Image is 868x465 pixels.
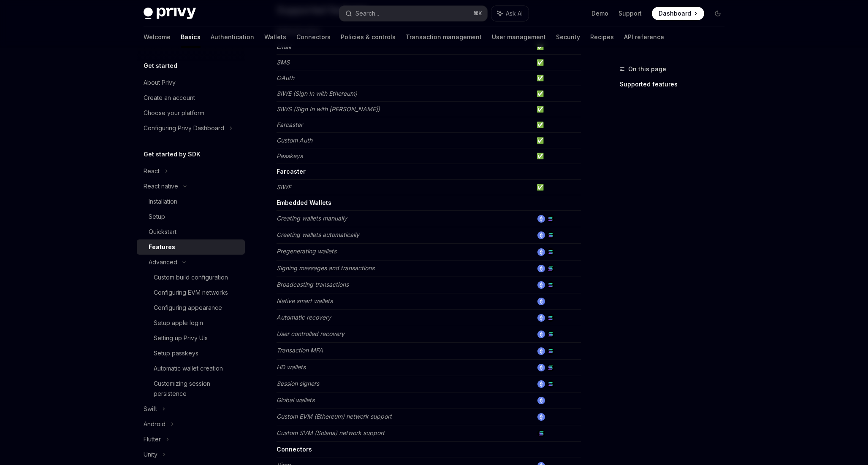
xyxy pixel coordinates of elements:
em: OAuth [277,74,294,81]
em: Transaction MFA [277,347,323,354]
span: ⌘ K [473,10,482,17]
img: ethereum.png [537,215,545,223]
div: Advanced [149,257,177,267]
img: solana.png [547,314,554,322]
img: solana.png [547,248,554,256]
div: About Privy [144,78,176,88]
img: dark logo [144,8,196,19]
em: SIWS (Sign In with [PERSON_NAME]) [277,105,380,113]
div: Installation [149,196,177,207]
strong: Farcaster [277,168,306,175]
div: Setup [149,212,165,222]
img: ethereum.png [537,265,545,272]
div: Setup passkeys [154,348,198,358]
span: Dashboard [659,9,691,18]
img: solana.png [547,364,554,371]
td: ✅ [533,55,581,70]
div: Android [144,419,165,429]
a: Supported features [620,78,731,91]
em: Pregenerating wallets [277,247,336,255]
img: solana.png [547,281,554,289]
a: Automatic wallet creation [137,361,245,376]
div: Setup apple login [154,318,203,328]
a: Create an account [137,90,245,105]
em: Creating wallets automatically [277,231,359,238]
img: solana.png [547,331,554,338]
em: Native smart wallets [277,297,333,304]
a: Welcome [144,27,171,47]
a: Features [137,239,245,255]
div: Configuring Privy Dashboard [144,123,224,133]
em: Custom EVM (Ethereum) network support [277,413,392,420]
a: Basics [181,27,201,47]
td: ✅ [533,117,581,133]
div: React [144,166,160,176]
div: Swift [144,404,157,414]
em: HD wallets [277,363,306,371]
img: solana.png [547,265,554,272]
span: On this page [628,64,666,74]
img: ethereum.png [537,364,545,371]
div: Custom build configuration [154,272,228,282]
em: Creating wallets manually [277,215,347,222]
img: ethereum.png [537,397,545,404]
div: Configuring appearance [154,303,222,313]
span: Ask AI [506,9,523,18]
img: ethereum.png [537,380,545,388]
a: Demo [591,9,608,18]
em: Global wallets [277,396,315,403]
em: Farcaster [277,121,303,128]
a: User management [492,27,546,47]
em: SIWE (Sign In with Ethereum) [277,90,357,97]
a: Transaction management [406,27,482,47]
a: Recipes [590,27,614,47]
td: ✅ [533,133,581,148]
a: Dashboard [652,7,704,20]
a: Choose your platform [137,105,245,121]
em: Custom Auth [277,137,312,144]
img: ethereum.png [537,347,545,355]
img: ethereum.png [537,231,545,239]
h5: Get started [144,61,177,71]
a: Installation [137,194,245,209]
div: Features [149,242,175,252]
img: ethereum.png [537,331,545,338]
a: About Privy [137,75,245,90]
img: solana.png [547,380,554,388]
a: Quickstart [137,224,245,239]
div: Search... [355,8,379,19]
td: ✅ [533,180,581,195]
a: Security [556,27,580,47]
img: ethereum.png [537,248,545,256]
em: User controlled recovery [277,330,344,337]
img: solana.png [547,231,554,239]
em: SMS [277,59,290,66]
img: solana.png [547,347,554,355]
a: Support [618,9,642,18]
h5: Get started by SDK [144,149,201,159]
div: Flutter [144,434,161,444]
a: Connectors [296,27,331,47]
img: solana.png [547,215,554,223]
em: Passkeys [277,152,303,159]
em: Session signers [277,380,319,387]
a: API reference [624,27,664,47]
button: Ask AI [491,6,529,21]
div: Automatic wallet creation [154,363,223,374]
div: React native [144,181,178,191]
a: Configuring EVM networks [137,285,245,300]
a: Customizing session persistence [137,376,245,401]
img: solana.png [537,430,545,437]
strong: Connectors [277,446,312,453]
a: Setup apple login [137,315,245,331]
em: Broadcasting transactions [277,281,349,288]
img: ethereum.png [537,281,545,289]
a: Configuring appearance [137,300,245,315]
td: ✅ [533,70,581,86]
a: Authentication [211,27,254,47]
em: Automatic recovery [277,314,331,321]
img: ethereum.png [537,298,545,305]
img: ethereum.png [537,413,545,421]
div: Setting up Privy UIs [154,333,208,343]
em: SIWF [277,183,291,191]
